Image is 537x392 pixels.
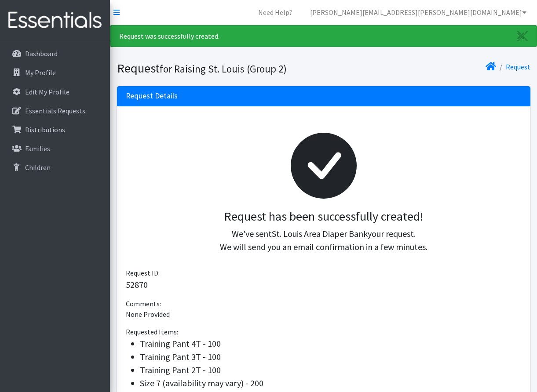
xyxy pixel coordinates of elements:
a: Need Help? [251,4,300,21]
p: Distributions [25,125,65,134]
p: Essentials Requests [25,106,85,115]
a: [PERSON_NAME][EMAIL_ADDRESS][PERSON_NAME][DOMAIN_NAME] [303,4,533,21]
p: Dashboard [25,49,58,58]
p: We've sent your request. We will send you an email confirmation in a few minutes. [133,227,515,254]
span: Requested Items: [126,327,178,336]
span: Request ID: [126,269,160,277]
h3: Request has been successfully created! [133,209,515,224]
p: Edit My Profile [25,87,69,96]
a: Dashboard [4,45,106,62]
p: Children [25,163,51,172]
span: None Provided [126,310,170,319]
small: for Raising St. Louis (Group 2) [160,62,287,75]
a: Families [4,140,106,157]
div: Request was successfully created. [110,25,537,47]
a: Close [508,25,537,47]
span: Comments: [126,299,161,308]
a: Essentials Requests [4,102,106,120]
img: HumanEssentials [4,6,106,35]
p: Families [25,144,50,153]
li: Size 7 (availability may vary) - 200 [140,377,522,390]
h1: Request [117,61,321,76]
p: My Profile [25,68,56,77]
a: Distributions [4,121,106,138]
a: My Profile [4,64,106,81]
a: Edit My Profile [4,83,106,101]
a: Request [506,62,530,71]
h3: Request Details [126,91,178,101]
li: Training Pant 3T - 100 [140,350,522,363]
span: St. Louis Area Diaper Bank [272,228,368,239]
li: Training Pant 2T - 100 [140,363,522,377]
p: 52870 [126,278,522,291]
li: Training Pant 4T - 100 [140,337,522,350]
a: Children [4,159,106,176]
